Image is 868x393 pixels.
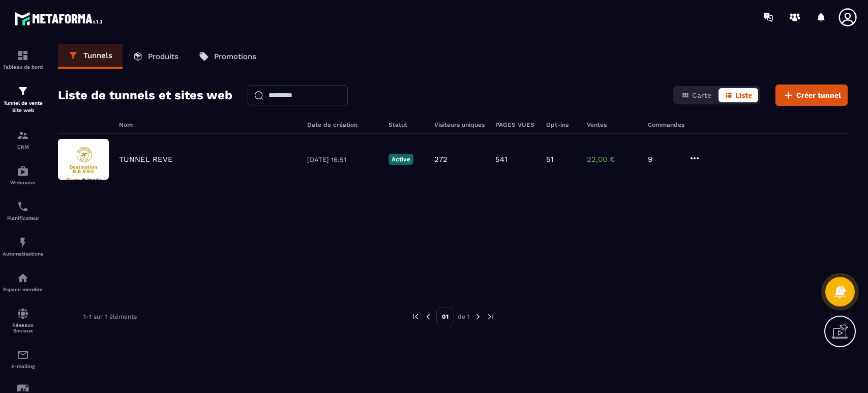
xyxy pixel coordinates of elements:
a: formationformationTableau de bord [3,42,43,77]
img: formation [17,129,29,142]
p: Planificateur [3,215,43,221]
p: Automatisations [3,251,43,257]
button: Liste [719,88,758,102]
img: next [473,312,483,321]
h2: Liste de tunnels et sites web [58,85,232,105]
img: logo [14,9,106,28]
h6: Ventes [587,121,638,128]
p: Produits [148,52,178,61]
a: automationsautomationsEspace membre [3,264,43,300]
img: automations [17,236,29,248]
p: Espace membre [3,287,43,292]
img: prev [411,312,420,321]
p: Active [388,154,413,165]
h6: Date de création [307,121,378,128]
img: prev [424,312,433,321]
img: automations [17,165,29,177]
img: image [58,139,109,180]
h6: Visiteurs uniques [434,121,485,128]
p: de 1 [458,313,470,321]
p: TUNNEL REVE [119,155,173,164]
h6: PAGES VUES [495,121,536,128]
img: email [17,349,29,361]
p: Tableau de bord [3,64,43,70]
p: Promotions [214,52,256,61]
p: 9 [648,155,678,164]
a: Promotions [189,44,266,69]
p: 1-1 sur 1 éléments [83,313,137,320]
a: schedulerschedulerPlanificateur [3,193,43,229]
img: automations [17,272,29,284]
a: social-networksocial-networkRéseaux Sociaux [3,300,43,341]
h6: Nom [119,121,297,128]
a: formationformationCRM [3,122,43,157]
p: E-mailing [3,363,43,369]
span: Carte [692,91,711,99]
p: [DATE] 16:51 [307,156,378,163]
h6: Opt-ins [546,121,577,128]
p: CRM [3,144,43,150]
p: Webinaire [3,180,43,185]
p: 51 [546,155,554,164]
p: 22,00 € [587,155,638,164]
button: Créer tunnel [775,85,848,106]
a: emailemailE-mailing [3,341,43,377]
p: Tunnels [83,51,112,60]
a: automationsautomationsWebinaire [3,157,43,193]
span: Créer tunnel [796,90,841,100]
span: Liste [735,91,752,99]
img: formation [17,49,29,62]
p: 01 [436,307,454,326]
button: Carte [675,88,717,102]
a: automationsautomationsAutomatisations [3,229,43,264]
img: formation [17,85,29,97]
img: social-network [17,307,29,320]
p: 541 [495,155,507,164]
p: 272 [434,155,447,164]
a: Tunnels [58,44,123,69]
a: formationformationTunnel de vente Site web [3,77,43,122]
h6: Statut [388,121,424,128]
img: next [486,312,495,321]
h6: Commandes [648,121,684,128]
a: Produits [123,44,189,69]
p: Tunnel de vente Site web [3,100,43,114]
p: Réseaux Sociaux [3,322,43,333]
img: scheduler [17,201,29,213]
